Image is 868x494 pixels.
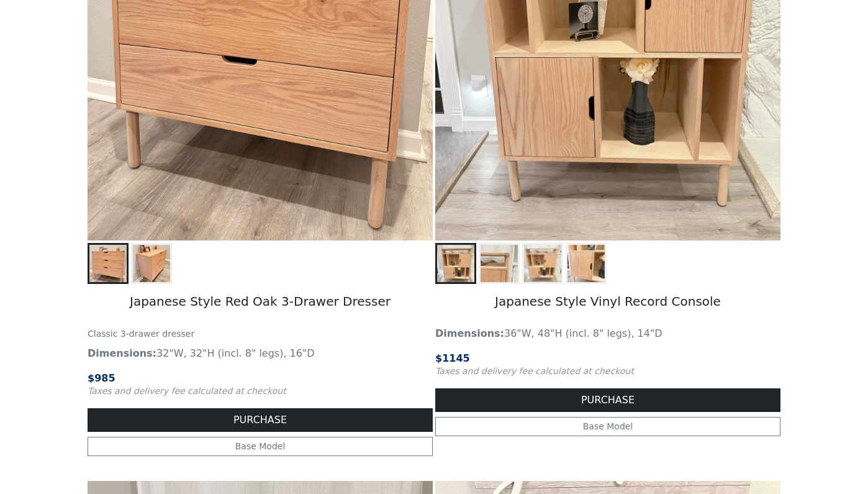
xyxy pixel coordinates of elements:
small: Classic 3-drawer dresser [88,329,194,339]
h5: Japanese Style Vinyl Record Console [435,284,780,321]
a: Base Model [88,437,433,456]
img: Japanese Style Red Oak 3-Drawer Dresser - Side [133,245,170,282]
strong: Dimensions: [88,347,156,359]
span: $ 985 [88,372,115,384]
p: 32"W, 32"H (incl. 8" legs), 16"D [88,346,433,361]
img: Japanese Style Vinyl Record Console Front View [437,245,474,282]
img: Japanese Style Vinyl Record Console Bottom Door [567,245,605,282]
img: Japanese Style Vinyl Record Console Signature Round Corners [481,245,518,282]
img: Japanese Style Vinyl Record Console Landscape View [524,245,561,282]
small: Taxes and delivery fee calculated at checkout [88,386,286,396]
img: Japanese Style Red Oak 3-Drawer Dresser - Front [89,245,127,282]
small: Taxes and delivery fee calculated at checkout [435,366,634,376]
p: 36"W, 48"H (incl. 8" legs), 14"D [435,326,780,341]
span: $ 1145 [435,352,470,364]
a: Base Model [435,417,780,436]
h5: Japanese Style Red Oak 3-Drawer Dresser [88,284,433,321]
button: PURCHASE [435,388,780,412]
button: PURCHASE [88,408,433,432]
strong: Dimensions: [435,327,504,339]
